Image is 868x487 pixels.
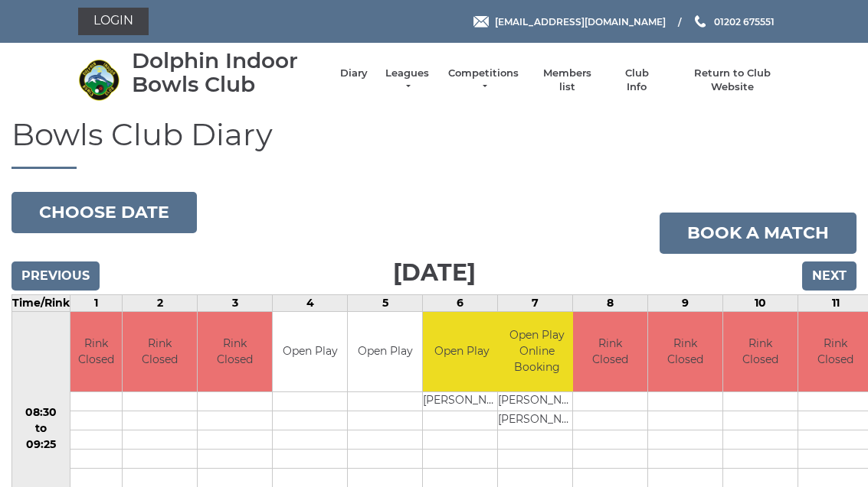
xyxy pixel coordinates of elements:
td: 2 [123,294,198,311]
td: Rink Closed [198,312,272,392]
td: 7 [498,294,573,311]
td: Rink Closed [70,312,122,392]
a: Members list [536,67,599,94]
span: [EMAIL_ADDRESS][DOMAIN_NAME] [495,15,666,27]
img: Dolphin Indoor Bowls Club [78,59,120,101]
button: Choose date [11,192,197,233]
td: Rink Closed [573,312,647,392]
a: Return to Club Website [674,67,790,94]
td: 8 [573,294,648,311]
a: Club Info [614,67,659,94]
td: 10 [723,294,798,311]
img: Email [473,16,489,28]
td: 5 [348,294,423,311]
a: Diary [340,67,368,80]
td: 1 [70,294,123,311]
td: Rink Closed [648,312,722,392]
img: Phone us [695,15,706,28]
td: [PERSON_NAME] [498,392,575,411]
h1: Bowls Club Diary [11,118,857,169]
td: Rink Closed [723,312,798,392]
a: Leagues [383,67,431,94]
div: Dolphin Indoor Bowls Club [132,49,325,96]
a: Email [EMAIL_ADDRESS][DOMAIN_NAME] [473,15,666,29]
td: Open Play [348,312,422,392]
span: 01202 675551 [714,15,775,27]
input: Previous [11,261,100,291]
td: Open Play Online Booking [498,312,575,392]
td: Open Play [273,312,347,392]
td: Time/Rink [12,294,70,311]
input: Next [802,261,857,291]
a: Competitions [447,67,520,94]
a: Login [78,8,149,35]
td: 4 [273,294,348,311]
td: 9 [648,294,723,311]
td: [PERSON_NAME] [423,392,500,411]
td: 3 [198,294,273,311]
a: Phone us 01202 675551 [693,15,775,29]
td: Open Play [423,312,500,392]
a: Book a match [660,213,857,254]
td: [PERSON_NAME] [498,411,575,430]
td: 6 [423,294,498,311]
td: Rink Closed [123,312,197,392]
